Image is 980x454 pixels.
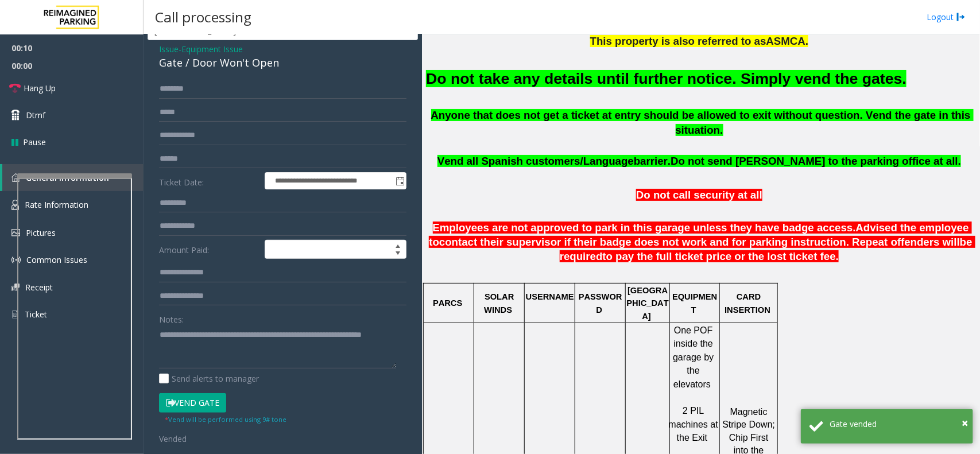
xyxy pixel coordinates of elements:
img: 'icon' [11,229,20,236]
img: 'icon' [11,309,19,320]
label: Notes: [159,309,184,325]
span: ASMCA. [766,35,809,47]
img: 'icon' [11,173,20,182]
span: Vend all Spanish customers/Language [437,155,634,167]
label: Amount Paid: [156,240,262,259]
img: 'icon' [11,200,19,210]
img: 'icon' [11,255,21,265]
span: to pay the full ticket price or the lost ticket fee. [603,250,839,262]
div: Gate / Door Won't Open [159,55,406,71]
span: Advised the employee to [429,222,972,248]
span: This property is also referred to as [590,35,766,47]
span: Increase value [390,240,406,250]
a: General Information [2,164,144,191]
span: PARCS [433,298,462,308]
span: PASSWORD [579,292,622,314]
label: Ticket Date: [156,172,262,189]
span: Dtmf [26,109,45,121]
span: USERNAME [526,292,574,301]
span: Do not send [PERSON_NAME] to the parking office at all. [671,155,961,167]
div: Gate vended [830,418,964,430]
img: logout [956,11,966,23]
span: Pause [23,136,46,148]
font: Do not take any details until further notice. Simply vend the gates. [426,70,907,87]
span: General Information [26,172,109,183]
button: Vend Gate [159,393,226,413]
span: Equipment Issue [181,43,243,55]
small: Vend will be performed using 9# tone [165,415,286,424]
a: Logout [927,11,966,23]
button: Close [962,414,968,432]
span: Toggle popup [393,173,406,189]
img: 'icon' [11,284,20,291]
span: contact their supervisor if their badge does not work and for parking instruction. Repeat offende... [439,236,960,248]
span: Do not call security at all [636,189,762,201]
span: One POF inside the garage by the elevators [673,325,716,389]
span: barrier. [634,155,671,167]
span: Employees are not approved to park in this garage unless they have badge access. [433,222,856,234]
span: EQUIPMENT [672,292,717,314]
span: Hang Up [24,82,56,94]
span: Decrease value [390,250,406,259]
span: Anyone that does not get a ticket at entry should be allowed to exit without question. Vend the g... [431,109,974,137]
h3: Call processing [149,3,257,31]
label: Send alerts to manager [159,372,259,385]
span: - [179,44,243,55]
span: × [962,415,968,430]
span: Vended [159,433,187,444]
span: CARD INSERTION [725,292,770,314]
span: SOLAR WINDS [484,292,516,314]
span: Issue [159,43,179,55]
span: 2 PIL machines at the Exit [669,406,721,443]
span: [GEOGRAPHIC_DATA] [627,286,669,321]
